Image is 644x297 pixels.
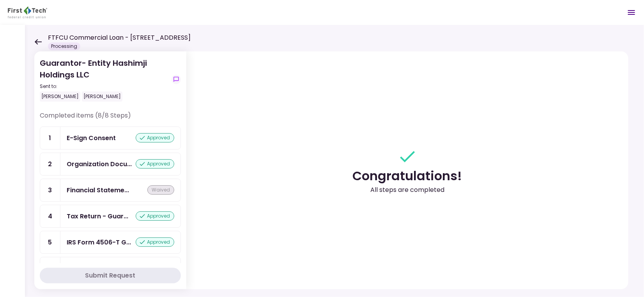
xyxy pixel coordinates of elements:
h1: FTFCU Commercial Loan - [STREET_ADDRESS] [48,33,191,42]
div: All steps are completed [370,185,444,195]
div: 6 [40,257,60,279]
div: Processing [48,42,80,50]
a: 2Organization Documents for Guaranty Entityapproved [40,153,181,176]
div: 1 [40,127,60,149]
div: [PERSON_NAME] [40,91,80,102]
button: Open menu [622,3,641,22]
div: approved [136,237,174,247]
div: Financial Statement - Guarantor [67,185,129,195]
div: 5 [40,231,60,253]
div: IRS Form 4506-T Guarantor [67,237,131,247]
div: 2 [40,153,60,175]
div: approved [136,159,174,169]
button: Submit Request [40,268,181,283]
a: 5IRS Form 4506-T Guarantorapproved [40,231,181,254]
div: Completed items (8/8 Steps) [40,111,181,127]
div: 4 [40,205,60,227]
div: Guarantor- Entity Hashimji Holdings LLC [40,57,168,102]
a: 6COFSA- Guarantorapproved [40,257,181,280]
div: Tax Return - Guarantor [67,211,128,221]
img: Partner icon [8,7,47,18]
div: Submit Request [85,271,136,280]
div: 3 [40,179,60,201]
div: waived [147,185,174,195]
button: show-messages [172,75,181,84]
div: E-Sign Consent [67,133,116,143]
div: Congratulations! [353,167,462,185]
div: Sent to: [40,83,168,90]
div: approved [136,211,174,221]
div: [PERSON_NAME] [82,91,122,102]
div: Organization Documents for Guaranty Entity [67,159,132,169]
a: 1E-Sign Consentapproved [40,127,181,149]
a: 4Tax Return - Guarantorapproved [40,205,181,228]
a: 3Financial Statement - Guarantorwaived [40,179,181,202]
div: approved [136,133,174,142]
